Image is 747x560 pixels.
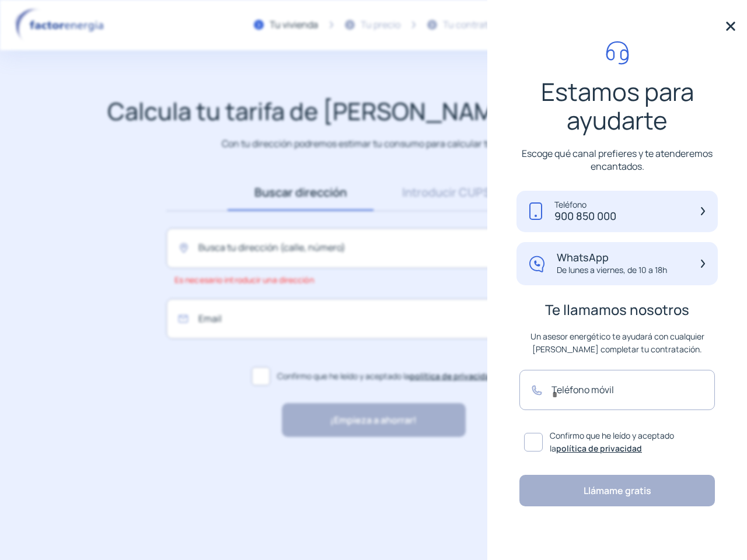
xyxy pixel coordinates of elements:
[516,303,718,316] p: Te llamamos nosotros
[443,17,493,33] div: Tu contrato
[228,174,373,211] a: Buscar dirección
[516,330,718,356] p: Un asesor energético te ayudará con cualquier [PERSON_NAME] completar tu contratación.
[373,174,519,211] a: Introducir CUPS
[554,210,616,223] p: 900 850 000
[516,147,718,173] p: Escoge qué canal prefieres y te atenderemos encantados.
[557,251,667,264] p: WhatsApp
[107,97,640,125] h1: Calcula tu tarifa de [PERSON_NAME]
[550,429,710,456] span: Confirmo que he leído y aceptado la
[606,41,629,65] img: call-headphone.svg
[516,78,718,134] p: Estamos para ayudarte
[174,268,314,292] span: Es necesario introducir una dirección
[554,200,616,210] p: Teléfono
[277,370,495,383] span: Confirmo que he leído y aceptado la
[222,136,526,151] p: Con tu dirección podremos estimar tu consumo para calcular tu ahorro.
[410,370,495,381] a: política de privacidad
[361,17,400,33] div: Tu precio
[556,443,642,454] a: política de privacidad
[557,264,667,276] p: De lunes a viernes, de 10 a 18h
[12,8,111,42] img: logo factor
[270,17,318,33] div: Tu vivienda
